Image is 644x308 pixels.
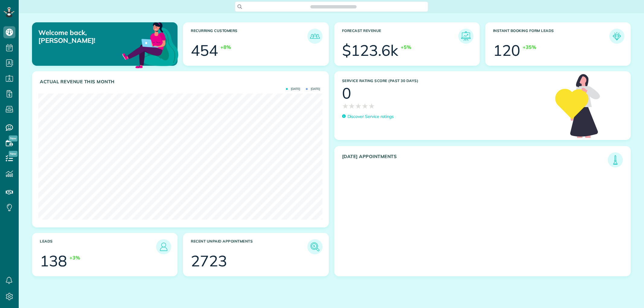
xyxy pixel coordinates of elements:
img: icon_unpaid_appointments-47b8ce3997adf2238b356f14209ab4cced10bd1f174958f3ca8f1d0dd7fffeee.png [309,241,321,253]
img: icon_form_leads-04211a6a04a5b2264e4ee56bc0799ec3eb69b7e499cbb523a139df1d13a81ae0.png [611,30,623,42]
span: New [9,135,18,141]
div: +3% [69,254,80,261]
img: icon_todays_appointments-901f7ab196bb0bea1936b74009e4eb5ffbc2d2711fa7634e0d609ed5ef32b18b.png [609,154,621,166]
span: [DATE] [286,87,300,90]
img: dashboard_welcome-42a62b7d889689a78055ac9021e634bf52bae3f8056760290aed330b23ab8690.png [121,15,180,74]
div: +5% [401,44,411,51]
div: 454 [191,43,218,58]
span: ★ [342,101,349,111]
div: 0 [342,86,351,101]
span: ★ [368,101,375,111]
h3: Recent unpaid appointments [191,239,307,254]
p: Welcome back, [PERSON_NAME]! [38,29,131,45]
h3: [DATE] Appointments [342,154,608,167]
span: Search ZenMaid… [316,4,351,10]
div: 2723 [191,253,227,268]
img: icon_leads-1bed01f49abd5b7fead27621c3d59655bb73ed531f8eeb49469d10e621d6b896.png [158,241,170,253]
h3: Recurring Customers [191,29,307,44]
h3: Leads [40,239,156,254]
div: +35% [523,44,536,51]
div: 138 [40,253,67,268]
img: icon_forecast_revenue-8c13a41c7ed35a8dcfafea3cbb826a0462acb37728057bba2d056411b612bbbe.png [460,30,472,42]
img: icon_recurring_customers-cf858462ba22bcd05b5a5880d41d6543d210077de5bb9ebc9590e49fd87d84ed.png [309,30,321,42]
h3: Forecast Revenue [342,29,458,44]
p: Discover Service ratings [348,113,394,120]
h3: Actual Revenue this month [40,79,322,84]
h3: Service Rating score (past 30 days) [342,79,549,83]
span: New [9,151,18,157]
h3: Instant Booking Form Leads [493,29,609,44]
a: Discover Service ratings [342,113,394,120]
span: [DATE] [306,87,320,90]
div: +8% [220,44,231,51]
div: 120 [493,43,520,58]
span: ★ [362,101,368,111]
span: ★ [348,101,355,111]
span: ★ [355,101,362,111]
div: $123.6k [342,43,399,58]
